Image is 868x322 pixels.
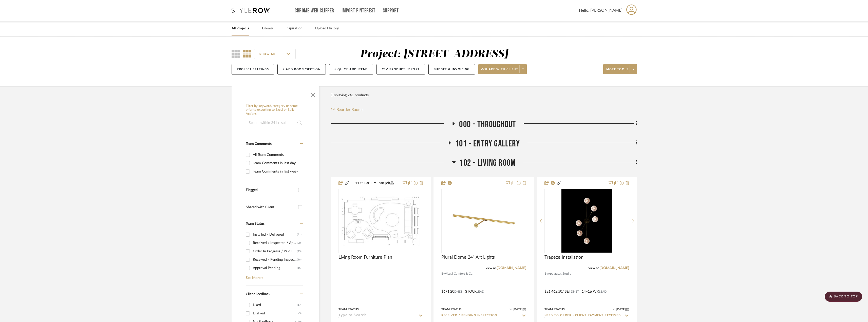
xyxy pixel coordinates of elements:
button: More tools [603,64,637,74]
div: Displaying 241 products [331,90,369,100]
span: Apparatus Studio [548,271,571,276]
div: Team Status [441,307,462,312]
a: All Projects [232,25,249,32]
button: Close [308,89,318,99]
button: CSV Product Import [376,64,425,74]
span: Client Feedback [246,292,270,296]
div: (25) [297,247,301,255]
span: Trapeze Installation [544,255,583,260]
button: Budget & Invoicing [428,64,475,74]
div: Liked [253,301,297,309]
span: 102 - LIVING ROOM [460,158,516,168]
img: Living Room Furniture Plan [339,194,423,248]
button: Reorder Rooms [331,107,363,113]
span: [DATE] [615,308,626,311]
a: Import Pinterest [342,9,375,13]
span: Share with client [481,67,518,75]
a: Support [383,9,399,13]
button: 1175 Par...ure Plan.pdf [349,180,400,186]
span: on [509,308,512,311]
button: Share with client [478,64,527,74]
span: Visual Comfort & Co. [445,271,473,276]
img: Plural Dome 24" Art Lights [452,189,515,253]
div: (3) [298,309,301,317]
button: Project Settings [232,64,274,74]
div: (18) [297,256,301,264]
div: 0 [442,189,526,253]
span: Team Status [246,222,265,225]
span: Living Room Furniture Plan [338,255,392,260]
button: + Add Room/Section [277,64,326,74]
a: Inspiration [286,25,303,32]
span: View on [588,267,599,270]
div: All Team Comments [253,151,301,159]
button: + Quick Add Items [329,64,373,74]
a: See More + [244,272,303,280]
span: More tools [606,67,628,75]
div: Team Comments in last day [253,159,301,167]
input: Search within 241 results [246,118,305,128]
span: By [544,271,548,276]
span: Hello, [PERSON_NAME] [579,7,622,13]
div: Shared with Client [246,205,296,210]
div: Order In Progress / Paid In Full w/ Freight, No Balance due [253,247,297,255]
div: Team Status [544,307,565,312]
span: on [612,308,615,311]
a: Upload History [315,25,339,32]
h6: Filter by keyword, category or name prior to exporting to Excel or Bulk Actions [246,104,305,116]
scroll-to-top-button: BACK TO TOP [825,292,862,302]
span: 000 - THROUGHOUT [459,119,516,130]
a: Library [262,25,273,32]
div: Approval Pending [253,264,297,272]
div: Disliked [253,309,298,317]
input: Type to Search… [544,313,623,318]
span: View on [485,267,497,270]
div: Received / Inspected / Approved [253,239,297,247]
span: Team Comments [246,142,272,146]
span: By [441,271,445,276]
div: Team Status [338,307,359,312]
div: (15) [297,264,301,272]
input: Type to Search… [338,313,417,318]
div: (30) [297,239,301,247]
div: Flagged [246,188,296,192]
span: Plural Dome 24" Art Lights [441,255,495,260]
a: Chrome Web Clipper [295,9,334,13]
div: Team Comments in last week [253,167,301,176]
div: (51) [297,231,301,239]
span: 101 - ENTRY GALLERY [455,138,520,149]
img: Trapeze Installation [561,189,612,253]
div: (17) [297,301,301,309]
input: Type to Search… [441,313,520,318]
div: Project: [STREET_ADDRESS] [360,49,508,60]
a: [DOMAIN_NAME] [497,266,526,270]
span: Reorder Rooms [336,107,363,113]
div: Received / Pending Inspection [253,256,297,264]
a: [DOMAIN_NAME] [599,266,629,270]
span: [DATE] [512,308,523,311]
div: Installed / Delivered [253,231,297,239]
